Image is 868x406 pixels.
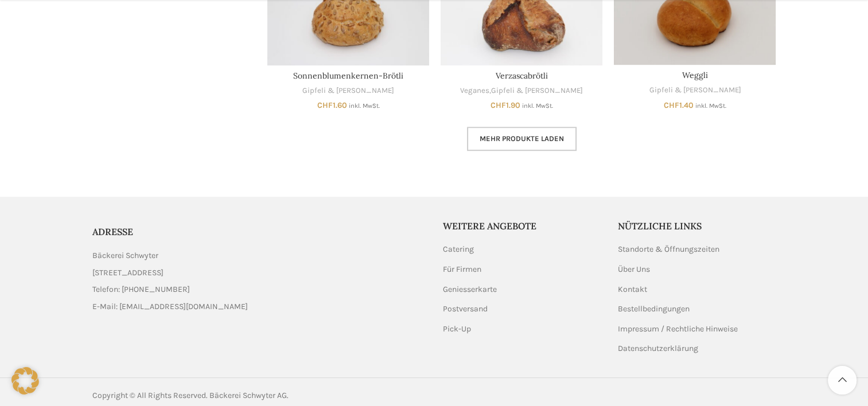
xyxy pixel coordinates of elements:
a: Gipfeli & [PERSON_NAME] [491,85,583,96]
a: List item link [92,283,426,296]
span: CHF [317,100,333,110]
small: inkl. MwSt. [695,102,726,110]
a: Scroll to top button [828,366,857,395]
a: Impressum / Rechtliche Hinweise [618,323,739,335]
span: Bäckerei Schwyter [92,249,158,262]
a: Catering [443,244,475,255]
a: Mehr Produkte laden [467,127,577,151]
h5: Nützliche Links [618,220,776,232]
a: Veganes [460,85,489,96]
a: Pick-Up [443,323,472,335]
small: inkl. MwSt. [522,102,553,110]
a: Standorte & Öffnungszeiten [618,244,721,255]
a: Verzascabrötli [496,71,548,81]
a: Geniesserkarte [443,284,498,295]
span: [STREET_ADDRESS] [92,267,164,279]
a: Gipfeli & [PERSON_NAME] [649,85,741,96]
a: Gipfeli & [PERSON_NAME] [302,85,394,96]
bdi: 1.90 [491,100,520,110]
span: ADRESSE [92,226,133,237]
a: Datenschutzerklärung [618,343,699,354]
span: CHF [491,100,506,110]
span: E-Mail: [EMAIL_ADDRESS][DOMAIN_NAME] [92,300,248,313]
h5: Weitere Angebote [443,220,601,232]
a: Bestellbedingungen [618,303,691,315]
a: Sonnenblumenkernen-Brötli [293,71,403,81]
bdi: 1.60 [317,100,347,110]
a: Über Uns [618,264,651,275]
div: , [441,85,602,96]
a: Postversand [443,303,489,315]
a: Weggli [682,70,708,80]
span: Mehr Produkte laden [480,134,564,143]
a: Kontakt [618,284,648,295]
bdi: 1.40 [664,100,694,110]
span: CHF [664,100,679,110]
a: Für Firmen [443,264,482,275]
small: inkl. MwSt. [349,102,380,110]
div: Copyright © All Rights Reserved. Bäckerei Schwyter AG. [92,389,429,402]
